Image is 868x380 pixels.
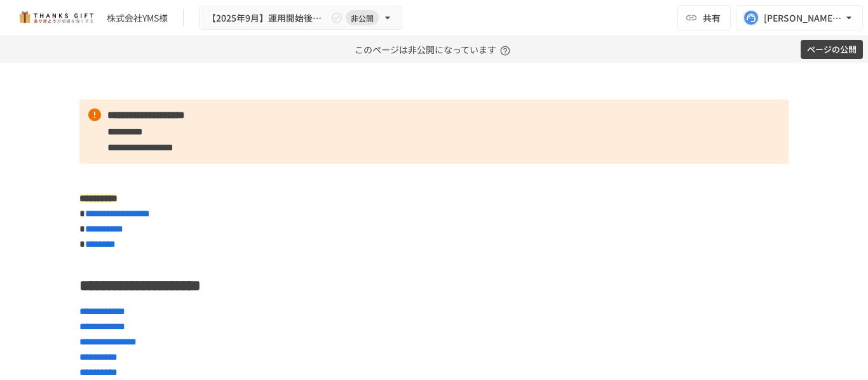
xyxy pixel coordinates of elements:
button: 【2025年9月】運用開始後振り返りミーティング非公開 [199,6,402,30]
div: [PERSON_NAME][EMAIL_ADDRESS][DOMAIN_NAME] [764,10,843,26]
button: ページの公開 [801,40,863,60]
button: [PERSON_NAME][EMAIL_ADDRESS][DOMAIN_NAME] [736,5,863,30]
img: mMP1OxWUAhQbsRWCurg7vIHe5HqDpP7qZo7fRoNLXQh [15,8,97,28]
div: 株式会社YMS様 [107,11,168,25]
span: 非公開 [346,11,379,25]
button: 共有 [677,5,731,30]
p: このページは非公開になっています [355,36,514,63]
span: 共有 [703,11,721,25]
span: 【2025年9月】運用開始後振り返りミーティング [207,10,328,26]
